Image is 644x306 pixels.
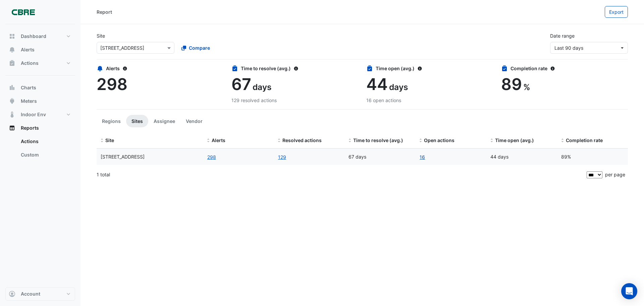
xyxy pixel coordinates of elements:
span: Actions [21,60,39,67]
span: Compare [189,44,210,51]
button: Actions [5,56,75,70]
span: days [389,82,408,92]
button: Assignee [148,115,180,127]
app-icon: Actions [9,60,15,67]
button: Export [605,6,628,18]
a: 129 [278,153,286,161]
span: per page [605,172,625,177]
app-icon: Alerts [9,46,15,53]
div: 44 days [490,153,553,161]
span: 44 [366,74,388,94]
app-icon: Indoor Env [9,111,15,118]
div: Time to resolve (avg.) [231,65,358,72]
img: Company Logo [8,5,38,19]
span: Account [21,291,40,297]
div: Time open (avg.) [366,65,493,72]
button: Regions [97,115,126,127]
button: Indoor Env [5,108,75,121]
div: 67 days [348,153,411,161]
button: Meters [5,94,75,108]
button: Reports [5,121,75,135]
span: 242 Exhibition Street [101,154,145,160]
app-icon: Dashboard [9,33,15,40]
span: Dashboard [21,33,46,40]
span: % [523,82,530,92]
button: Dashboard [5,30,75,43]
div: 129 resolved actions [231,97,358,104]
div: Reports [5,135,75,164]
a: Custom [15,148,75,162]
div: 16 open actions [366,97,493,104]
span: Alerts [21,46,35,53]
span: Time to resolve (avg.) [353,137,403,143]
span: days [253,82,271,92]
div: Completion rate [501,65,628,72]
div: 1 total [97,166,585,183]
label: Site [97,32,105,39]
span: Open actions [424,137,454,143]
span: Indoor Env [21,111,46,118]
span: Charts [21,84,36,91]
app-icon: Reports [9,125,15,131]
span: Export [609,9,624,15]
button: 298 [207,153,216,161]
span: Resolved actions [282,137,322,143]
span: Time open (avg.) [495,137,534,143]
button: Compare [177,42,214,54]
div: 89% [561,153,624,161]
span: 89 [501,74,522,94]
div: Open Intercom Messenger [621,283,637,299]
a: Actions [15,135,75,148]
button: Last 90 days [550,42,628,54]
span: Completion rate [566,137,603,143]
label: Date range [550,32,575,39]
span: Meters [21,98,37,104]
span: Reports [21,125,39,131]
span: Site [105,137,114,143]
a: 16 [419,153,425,161]
button: Vendor [180,115,208,127]
div: Alerts [97,65,223,72]
div: Completion (%) = Resolved Actions / (Resolved Actions + Open Actions) [561,137,624,144]
span: Alerts [212,137,225,143]
app-icon: Meters [9,98,15,104]
app-icon: Charts [9,84,15,91]
div: Report [97,8,112,15]
span: 09 Jul 25 - 07 Oct 25 [554,45,583,51]
button: Charts [5,81,75,94]
span: 67 [231,74,251,94]
button: Account [5,287,75,301]
button: Alerts [5,43,75,56]
button: Sites [126,115,148,127]
span: 298 [97,74,127,94]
